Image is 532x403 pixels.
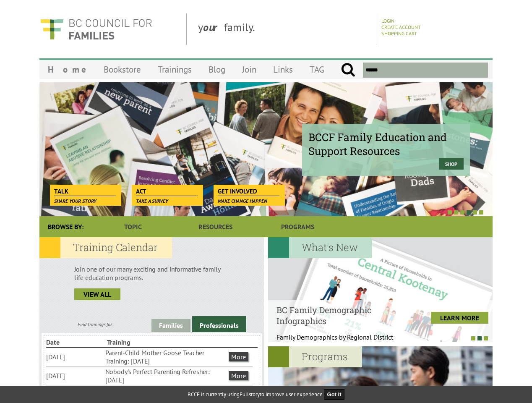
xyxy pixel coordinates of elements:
[74,288,120,300] a: view all
[268,346,362,367] h2: Programs
[431,312,488,324] a: LEARN MORE
[46,337,105,347] li: Date
[439,158,464,170] a: Shop
[234,60,265,79] a: Join
[132,185,202,196] a: Act Take a survey
[92,216,174,237] a: Topic
[105,348,227,366] li: Parent-Child Mother Goose Teacher Training: [DATE]
[39,321,151,327] div: Find trainings for:
[46,371,104,381] li: [DATE]
[381,18,394,24] a: Login
[381,30,417,37] a: Shopping Cart
[39,13,153,45] img: BC Council for FAMILIES
[39,60,95,79] a: Home
[151,319,190,332] a: Families
[268,237,372,258] h2: What's New
[74,265,229,282] p: Join one of our many exciting and informative family life education programs.
[257,216,339,237] a: Programs
[341,63,355,78] input: Submit
[229,352,248,361] a: More
[218,198,267,204] span: Make change happen
[214,185,284,196] a: Get Involved Make change happen
[276,333,402,350] p: Family Demographics by Regional District Th...
[136,198,168,204] span: Take a survey
[200,60,234,79] a: Blog
[46,352,104,362] li: [DATE]
[54,198,96,204] span: Share your story
[276,304,402,326] h4: BC Family Demographic Infographics
[301,60,333,79] a: TAG
[265,60,301,79] a: Links
[107,337,166,347] li: Training
[39,237,172,258] h2: Training Calendar
[39,216,92,237] div: Browse By:
[136,187,198,196] span: Act
[50,185,120,196] a: Talk Share your story
[149,60,200,79] a: Trainings
[324,389,345,400] button: Got it
[381,24,421,30] a: Create Account
[308,130,464,158] span: BCCF Family Education and Support Resources
[54,187,116,196] span: Talk
[240,391,260,398] a: Fullstory
[174,216,256,237] a: Resources
[218,187,279,196] span: Get Involved
[95,60,149,79] a: Bookstore
[105,366,227,385] li: Nobody's Perfect Parenting Refresher: [DATE]
[192,316,246,332] a: Professionals
[229,371,248,380] a: More
[203,20,224,34] strong: our
[191,13,377,45] div: y family.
